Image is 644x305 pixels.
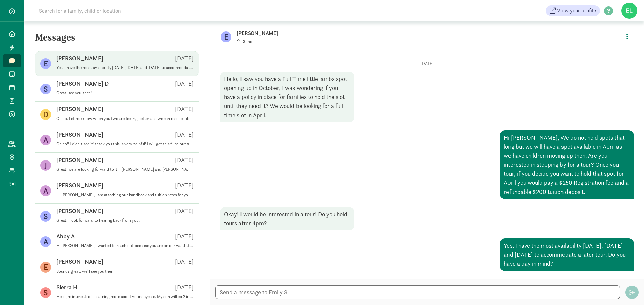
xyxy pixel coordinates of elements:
[56,80,109,88] p: [PERSON_NAME] D
[175,283,194,291] p: [DATE]
[40,58,51,69] figure: E
[610,273,644,305] iframe: Chat Widget
[56,65,194,70] p: Yes. I have the most availability [DATE], [DATE] and [DATE] to accommodate a later tour. Do you h...
[175,232,194,240] p: [DATE]
[56,167,194,172] p: Great, we are looking forward to it! - [PERSON_NAME] and [PERSON_NAME]
[56,207,103,215] p: [PERSON_NAME]
[241,39,252,44] span: -3
[40,109,51,120] figure: D
[56,156,103,164] p: [PERSON_NAME]
[40,160,51,171] figure: J
[56,283,77,291] p: Sierra H
[500,130,634,199] div: Hi [PERSON_NAME], We do not hold spots that long but we will have a spot available in April as we...
[175,131,194,139] p: [DATE]
[56,90,194,96] p: Great, see you then!
[24,32,210,48] h5: Messages
[56,181,103,189] p: [PERSON_NAME]
[56,131,103,139] p: [PERSON_NAME]
[220,72,354,122] div: Hello, I saw you have a Full Time little lambs spot opening up in October, I was wondering if you...
[56,269,194,274] p: Sounds great, we’ll see you then!
[175,207,194,215] p: [DATE]
[56,294,194,299] p: Hello, m interested in learning more about your daycare. My son will eb 2 in July - we are lookin...
[40,84,51,94] figure: S
[175,80,194,88] p: [DATE]
[40,185,51,196] figure: A
[175,54,194,62] p: [DATE]
[175,181,194,189] p: [DATE]
[56,218,194,223] p: Great. I look forward to hearing back from you.
[175,156,194,164] p: [DATE]
[56,258,103,266] p: [PERSON_NAME]
[220,61,634,66] p: [DATE]
[175,105,194,113] p: [DATE]
[557,7,596,15] span: View your profile
[40,135,51,145] figure: A
[56,116,194,121] p: Oh no. Let me know when you two are feeling better and we can reschedule the tour.
[56,105,103,113] p: [PERSON_NAME]
[40,236,51,247] figure: A
[546,5,600,16] a: View your profile
[56,243,194,248] p: Hi [PERSON_NAME], I wanted to reach out because you are on our waitlist. Are you still looking fo...
[220,207,354,230] div: Okay! I would be interested in a tour! Do you hold tours after 4pm?
[40,287,51,298] figure: S
[56,232,75,240] p: Abby A
[221,31,231,42] figure: E
[175,258,194,266] p: [DATE]
[56,141,194,147] p: Oh no!! I didn't see it! thank you this is very helpful! I will get this filled out and sent over!
[237,29,448,38] p: [PERSON_NAME]
[40,211,51,222] figure: S
[35,4,223,17] input: Search for a family, child or location
[56,192,194,198] p: Hi [PERSON_NAME], I am attaching our handbook and tuition rates for you to learn more about our p...
[56,54,103,62] p: [PERSON_NAME]
[40,262,51,273] figure: E
[500,238,634,271] div: Yes. I have the most availability [DATE], [DATE] and [DATE] to accommodate a later tour. Do you h...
